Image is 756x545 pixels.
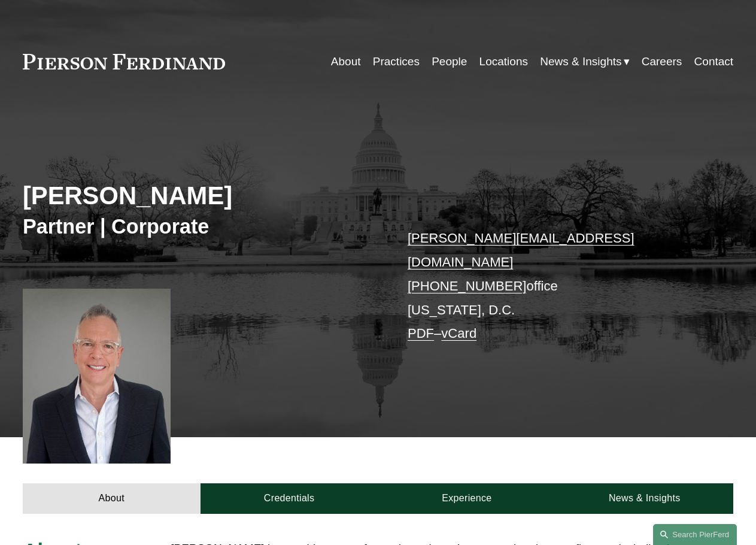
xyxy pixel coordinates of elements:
[479,50,528,73] a: Locations
[642,50,682,73] a: Careers
[201,483,378,514] a: Credentials
[694,50,734,73] a: Contact
[540,52,621,72] span: News & Insights
[373,50,420,73] a: Practices
[408,278,526,293] a: [PHONE_NUMBER]
[540,50,629,73] a: folder dropdown
[23,483,201,514] a: About
[408,326,434,341] a: PDF
[23,214,378,239] h3: Partner | Corporate
[408,231,634,270] a: [PERSON_NAME][EMAIL_ADDRESS][DOMAIN_NAME]
[441,326,476,341] a: vCard
[23,181,378,211] h2: [PERSON_NAME]
[653,524,737,545] a: Search this site
[408,226,704,346] p: office [US_STATE], D.C. –
[331,50,361,73] a: About
[555,483,733,514] a: News & Insights
[432,50,467,73] a: People
[378,483,556,514] a: Experience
